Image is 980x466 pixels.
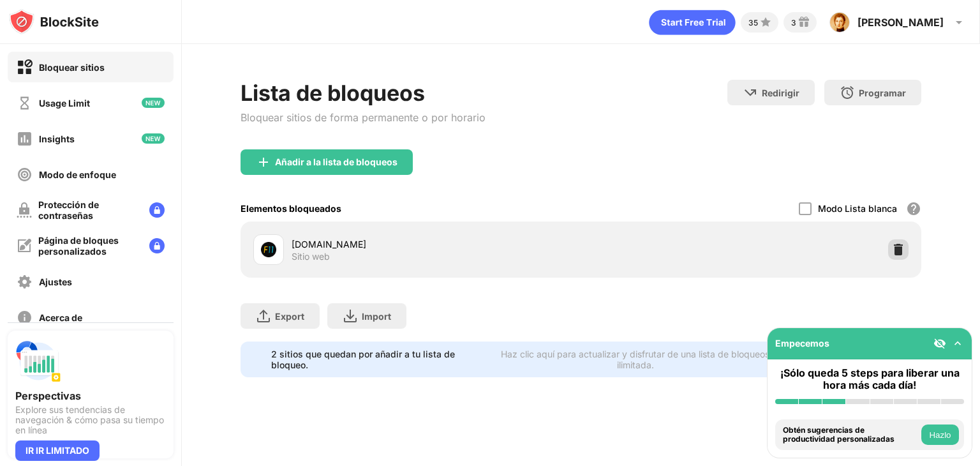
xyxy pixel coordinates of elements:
img: about-off.svg [17,310,33,326]
img: points-small.svg [758,15,773,30]
div: Import [362,311,391,322]
img: insights-off.svg [17,131,33,147]
div: Acerca de [39,312,82,323]
div: Modo de enfoque [39,169,116,180]
img: omni-setup-toggle.svg [951,337,964,350]
img: focus-off.svg [17,167,33,183]
div: animation [649,10,736,35]
div: Elementos bloqueados [241,203,341,214]
img: push-insights.svg [15,338,61,384]
img: ACg8ocIhPbTHUHLO9ly5RWpChzClxZBlBsq_kWyCJUMjBa5KP3rWtrP6zw=s96-c [829,12,850,33]
div: Haz clic aquí para actualizar y disfrutar de una lista de bloqueos ilimitada. [490,349,781,370]
div: Bloquear sitios [39,62,105,73]
div: 35 [748,18,758,27]
div: Modo Lista blanca [818,203,897,214]
img: new-icon.svg [142,133,165,144]
div: Protección de contraseñas [38,199,139,221]
img: new-icon.svg [142,98,165,108]
div: Lista de bloqueos [241,80,486,106]
div: Export [275,311,304,322]
img: reward-small.svg [796,15,812,30]
div: Obtén sugerencias de productividad personalizadas [783,426,918,444]
div: Página de bloques personalizados [38,235,139,257]
div: [DOMAIN_NAME] [292,237,581,251]
img: logo-blocksite.svg [9,9,99,34]
div: Redirigir [762,87,799,98]
div: Ajustes [39,276,72,287]
img: customize-block-page-off.svg [17,238,32,253]
img: time-usage-off.svg [17,95,33,111]
div: ¡Sólo queda 5 steps para liberar una hora más cada día! [775,367,964,391]
div: IR IR LIMITADO [15,440,100,461]
img: block-on.svg [17,59,33,75]
div: [PERSON_NAME] [857,16,944,29]
button: Hazlo [921,425,959,445]
div: Sitio web [292,251,330,262]
div: Perspectivas [15,389,166,402]
div: Insights [39,133,75,144]
div: Usage Limit [39,98,90,109]
img: lock-menu.svg [149,238,165,253]
div: Bloquear sitios de forma permanente o por horario [241,111,486,124]
div: Programar [859,87,906,98]
img: settings-off.svg [17,274,33,290]
img: eye-not-visible.svg [933,337,946,350]
div: Empecemos [775,338,829,349]
div: Explore sus tendencias de navegación & cómo pasa su tiempo en línea [15,405,166,435]
img: password-protection-off.svg [17,202,32,218]
img: lock-menu.svg [149,202,165,218]
div: 3 [791,18,796,27]
img: favicons [261,242,276,257]
div: 2 sitios que quedan por añadir a tu lista de bloqueo. [271,349,482,370]
div: Añadir a la lista de bloqueos [275,157,397,167]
